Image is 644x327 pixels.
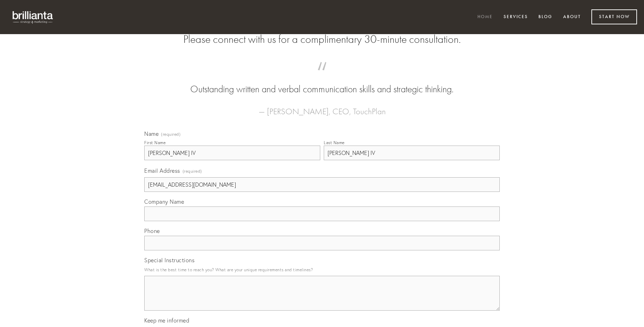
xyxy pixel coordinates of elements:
[324,140,345,145] div: Last Name
[161,132,181,137] span: (required)
[499,11,532,23] a: Services
[144,130,159,137] span: Name
[144,140,166,145] div: First Name
[155,69,489,83] span: “
[591,9,637,24] a: Start Now
[183,166,202,176] span: (required)
[559,11,585,23] a: About
[144,167,180,174] span: Email Address
[534,11,557,23] a: Blog
[155,69,489,96] blockquote: Outstanding written and verbal communication skills and strategic thinking.
[7,7,59,27] img: brillianta - research, strategy, marketing
[144,265,500,274] p: What is the best time to reach you? What are your unique requirements and timelines?
[473,11,497,23] a: Home
[144,227,160,234] span: Phone
[155,96,489,118] figcaption: — [PERSON_NAME], CEO, TouchPlan
[144,257,194,264] span: Special Instructions
[144,198,184,205] span: Company Name
[144,317,189,324] span: Keep me informed
[144,33,500,46] h2: Please connect with us for a complimentary 30-minute consultation.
